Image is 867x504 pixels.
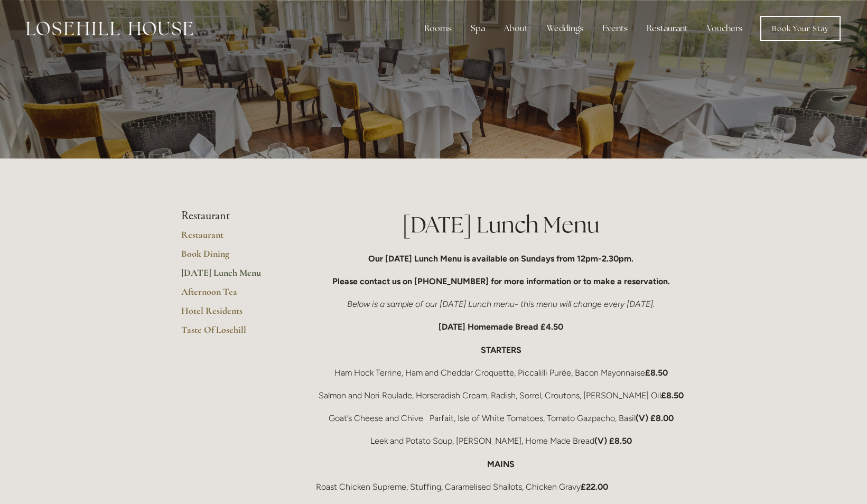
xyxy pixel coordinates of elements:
[181,286,282,305] a: Afternoon Tea
[462,18,493,39] div: Spa
[481,345,521,355] strong: STARTERS
[487,459,515,469] strong: MAINS
[316,480,686,494] p: Roast Chicken Supreme, Stuffing, Caramelised Shallots, Chicken Gravy
[760,16,841,41] a: Book Your Stay
[181,229,282,248] a: Restaurant
[332,276,670,286] strong: Please contact us on [PHONE_NUMBER] for more information or to make a reservation.
[581,482,608,492] strong: £22.00
[496,18,536,39] div: About
[347,299,655,309] em: Below is a sample of our [DATE] Lunch menu- this menu will change every [DATE].
[439,322,563,332] strong: [DATE] Homemade Bread £4.50
[181,248,282,267] a: Book Dining
[26,22,193,35] img: Losehill House
[594,436,632,446] strong: (V) £8.50
[181,209,282,223] li: Restaurant
[638,18,696,39] div: Restaurant
[368,254,633,264] strong: Our [DATE] Lunch Menu is available on Sundays from 12pm-2.30pm.
[698,18,751,39] a: Vouchers
[636,413,674,423] strong: (V) £8.00
[181,267,282,286] a: [DATE] Lunch Menu
[316,366,686,380] p: Ham Hock Terrine, Ham and Cheddar Croquette, Piccalilli Purée, Bacon Mayonnaise
[316,388,686,403] p: Salmon and Nori Roulade, Horseradish Cream, Radish, Sorrel, Croutons, [PERSON_NAME] Oil
[645,368,668,378] strong: £8.50
[181,324,282,343] a: Taste Of Losehill
[661,390,684,400] strong: £8.50
[181,305,282,324] a: Hotel Residents
[316,434,686,448] p: Leek and Potato Soup, [PERSON_NAME], Home Made Bread
[538,18,592,39] div: Weddings
[594,18,636,39] div: Events
[316,209,686,240] h1: [DATE] Lunch Menu
[416,18,460,39] div: Rooms
[316,411,686,425] p: Goat’s Cheese and Chive Parfait, Isle of White Tomatoes, Tomato Gazpacho, Basil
